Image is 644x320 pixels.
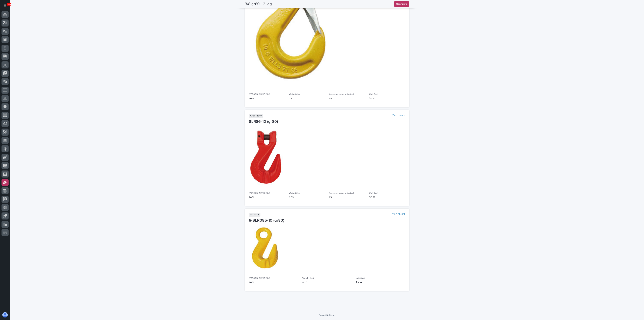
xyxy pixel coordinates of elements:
span: Unit Cost [369,192,378,194]
a: Powered By Stacker [318,314,335,316]
p: Adjuster [249,213,260,217]
p: 0.29 [302,281,352,284]
div: Notifications100 [4,4,9,9]
button: Configure [394,1,409,7]
img: sJXr8krZ6_lW7Y8dcNlqaCAEQpF-qFH0NuJHZRv-TSs [249,227,281,270]
button: Notifications [2,2,9,9]
button: users-avatar [2,311,9,318]
span: Assembly Labor (minutes) [329,93,354,95]
span: Unit Cost [356,277,365,279]
img: J1BgrYmGPP5PcUKmlmvdlYnz-xx96nDIBJ44ttB_Svk [249,128,285,185]
span: Assembly Labor (minutes) [329,192,354,194]
span: Weight (lbs) [302,277,314,279]
p: Grab Hook [249,114,263,118]
span: [PERSON_NAME] (lbs) [249,192,270,194]
p: 1.5 [329,196,365,199]
p: 7056 [249,97,285,100]
a: View record [392,114,405,117]
p: 7056 [249,281,298,284]
h2: 3/8 gr80 - 2 leg [245,2,272,7]
p: 100 [7,3,11,6]
span: [PERSON_NAME] (lbs) [249,93,270,95]
p: 0.33 [289,196,325,199]
p: 7056 [249,196,285,199]
p: $ 3.94 [356,281,405,284]
p: 1.5 [329,97,365,100]
p: 0.41 [289,97,325,100]
span: Weight (lbs) [289,93,300,95]
span: [PERSON_NAME] (lbs) [249,277,270,279]
p: $ 6.77 [369,196,405,199]
span: Configure [396,2,407,6]
span: Unit Cost [369,93,378,95]
p: 8-SLR085-10 (gr80) [249,218,405,223]
a: View record [392,213,405,215]
p: $ 5.33 [369,97,405,100]
span: Weight (lbs) [289,192,300,194]
p: SLR86-10 (gr80) [249,119,405,124]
